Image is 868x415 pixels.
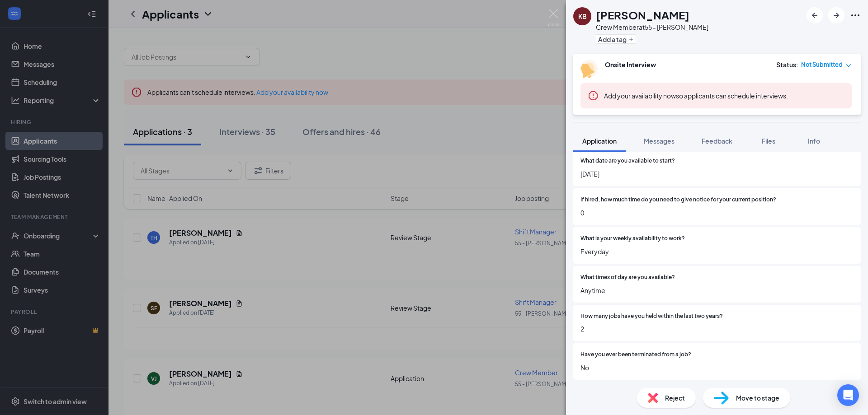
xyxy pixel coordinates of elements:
button: Add your availability now [604,91,676,100]
span: Files [762,137,775,145]
span: 0 [580,208,854,218]
div: Status : [776,60,798,69]
span: Not Submitted [801,60,843,69]
span: Everyday [580,247,854,256]
svg: Ellipses [850,10,861,21]
span: What times of day are you available? [580,273,675,282]
span: What date are you available to start? [580,157,675,165]
svg: Error [588,90,599,101]
span: down [845,62,852,69]
span: 2 [580,324,854,334]
span: What is your weekly availability to work? [580,234,685,243]
span: Reject [665,393,685,403]
span: Anytime [580,285,854,295]
span: so applicants can schedule interviews. [604,92,788,100]
span: Move to stage [736,393,779,403]
div: Crew Member at 55 - [PERSON_NAME] [596,23,708,32]
span: No [580,363,854,373]
svg: ArrowLeftNew [809,10,820,21]
span: Have you ever been terminated from a job? [580,350,691,359]
svg: Plus [628,37,634,42]
b: Onsite Interview [605,61,656,69]
span: Messages [644,137,675,145]
svg: ArrowRight [831,10,842,21]
button: ArrowLeftNew [807,7,823,23]
h1: [PERSON_NAME] [596,7,689,23]
span: Info [808,137,820,145]
div: KB [578,12,587,21]
span: Application [582,137,617,145]
span: Feedback [702,137,732,145]
button: PlusAdd a tag [596,34,636,44]
span: [DATE] [580,169,854,179]
span: How many jobs have you held within the last two years? [580,312,723,321]
div: Open Intercom Messenger [837,384,859,406]
span: If hired, how much time do you need to give notice for your current position? [580,196,776,204]
button: ArrowRight [828,7,844,23]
